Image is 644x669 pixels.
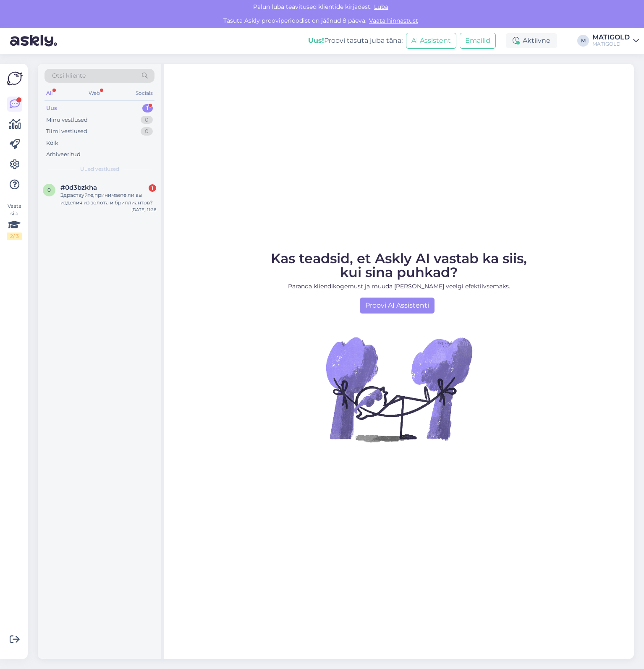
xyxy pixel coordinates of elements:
[592,34,639,47] a: MATIGOLDMATIGOLD
[46,139,58,147] div: Kõik
[131,206,156,213] div: [DATE] 11:26
[142,104,153,112] div: 1
[308,37,324,44] b: Uus!
[80,165,119,173] span: Uued vestlused
[141,116,153,124] div: 0
[577,35,589,47] div: M
[592,34,630,41] div: MATIGOLD
[406,33,456,49] button: AI Assistent
[46,127,87,136] div: Tiimi vestlused
[60,184,97,191] span: #0d3bzkha
[592,41,630,47] div: MATIGOLD
[367,17,421,24] a: Vaata hinnastust
[7,233,22,240] div: 2 / 3
[323,314,474,465] img: No Chat active
[46,104,57,112] div: Uus
[46,150,81,159] div: Arhiveeritud
[271,282,527,291] p: Paranda kliendikogemust ja muuda [PERSON_NAME] veelgi efektiivsemaks.
[52,71,86,80] span: Otsi kliente
[46,116,88,124] div: Minu vestlused
[134,88,154,99] div: Socials
[372,3,391,10] span: Luba
[460,33,496,49] button: Emailid
[506,33,557,48] div: Aktiivne
[87,88,102,99] div: Web
[141,127,153,136] div: 0
[271,250,527,280] span: Kas teadsid, et Askly AI vastab ka siis, kui sina puhkad?
[360,298,435,314] a: Proovi AI Assistenti
[47,187,51,193] span: 0
[149,184,156,192] div: 1
[45,88,54,99] div: All
[7,202,22,240] div: Vaata siia
[308,36,403,46] div: Proovi tasuta juba täna:
[7,71,23,86] img: Askly Logo
[60,191,156,206] div: Здраствуйте,принимаете ли вы изделия из золота и бриллиантов?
